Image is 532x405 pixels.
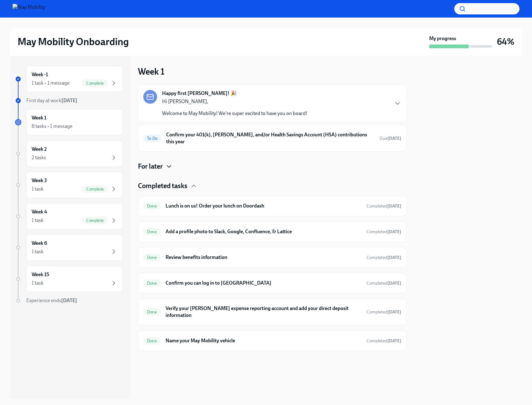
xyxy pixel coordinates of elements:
a: Week 61 task [15,234,123,261]
span: August 11th, 2025 10:31 [366,280,401,286]
div: 1 task [32,280,44,287]
h4: For later [138,162,163,171]
strong: [DATE] [61,97,77,103]
strong: [DATE] [387,255,401,260]
div: 1 task [32,217,44,224]
a: Week -11 task • 1 messageComplete [15,66,123,92]
span: Done [143,255,161,260]
a: DoneReview benefits informationCompleted[DATE] [143,252,401,262]
div: 1 task [32,186,44,192]
strong: [DATE] [387,281,401,286]
h6: Review benefits information [166,254,361,261]
p: Welcome to May Mobility! We're super excited to have you on board! [162,110,307,117]
h6: Week 1 [32,114,46,121]
span: Completed [366,255,401,260]
a: First day at work[DATE] [15,97,123,104]
h3: 64% [497,36,514,47]
span: August 12th, 2025 09:17 [366,338,401,344]
span: Complete [82,218,108,223]
h6: Confirm your 401(k), [PERSON_NAME], and/or Health Savings Account (HSA) contributions this year [166,131,375,145]
h6: Week -1 [32,71,48,78]
span: First day at work [26,97,77,103]
span: Experience ends [26,297,77,303]
span: Completed [366,229,401,234]
a: DoneLunch is on us! Order your lunch on DoordashCompleted[DATE] [143,201,401,211]
div: 8 tasks • 1 message [32,123,72,130]
span: Complete [82,81,108,86]
h6: Week 3 [32,177,47,184]
span: To Do [143,136,161,141]
div: 1 task [32,248,44,255]
div: 2 tasks [32,154,46,161]
h6: Week 15 [32,271,49,278]
h6: Week 2 [32,146,47,153]
span: Completed [366,203,401,209]
span: Done [143,281,161,286]
span: Done [143,310,161,314]
strong: [DATE] [387,136,401,141]
a: Week 151 task [15,266,123,292]
div: Completed tasks [138,181,407,191]
strong: [DATE] [61,297,77,303]
strong: [DATE] [387,229,401,234]
a: DoneName your May Mobility vehicleCompleted[DATE] [143,336,401,346]
div: 1 task • 1 message [32,80,70,87]
span: Complete [82,187,108,192]
div: For later [138,162,407,171]
span: Completed [366,309,401,315]
p: Hi [PERSON_NAME], [162,98,307,105]
a: Week 31 taskComplete [15,172,123,198]
a: DoneVerify your [PERSON_NAME] expense reporting account and add your direct deposit informationCo... [143,304,401,320]
strong: [DATE] [387,203,401,209]
h4: Completed tasks [138,181,187,191]
a: Week 22 tasks [15,140,123,167]
strong: Happy first [PERSON_NAME]! 🎉 [162,90,237,97]
h2: May Mobility Onboarding [18,35,129,48]
a: Week 18 tasks • 1 message [15,109,123,135]
span: August 8th, 2025 16:20 [366,309,401,315]
span: Completed [366,281,401,286]
span: August 12th, 2025 09:17 [366,255,401,260]
strong: [DATE] [387,338,401,344]
span: Completed [366,338,401,344]
a: DoneAdd a profile photo to Slack, Google, Confluence, & LatticeCompleted[DATE] [143,227,401,237]
h6: Week 4 [32,208,47,215]
span: Done [143,339,161,343]
h6: Name your May Mobility vehicle [166,337,361,344]
a: To DoConfirm your 401(k), [PERSON_NAME], and/or Health Savings Account (HSA) contributions this y... [143,130,401,146]
span: Done [143,229,161,234]
a: Week 41 taskComplete [15,203,123,229]
strong: My progress [429,35,456,42]
span: August 25th, 2025 09:00 [380,135,401,141]
span: Done [143,204,161,208]
span: August 8th, 2025 15:59 [366,203,401,209]
strong: [DATE] [387,309,401,315]
span: August 12th, 2025 09:17 [366,229,401,235]
h6: Lunch is on us! Order your lunch on Doordash [166,202,361,209]
h3: Week 1 [138,66,165,77]
h6: Confirm you can log in to [GEOGRAPHIC_DATA] [166,280,361,287]
h6: Verify your [PERSON_NAME] expense reporting account and add your direct deposit information [166,305,361,319]
h6: Add a profile photo to Slack, Google, Confluence, & Lattice [166,228,361,235]
a: DoneConfirm you can log in to [GEOGRAPHIC_DATA]Completed[DATE] [143,278,401,288]
img: May Mobility [13,4,45,14]
h6: Week 6 [32,240,47,247]
span: Due [380,136,401,141]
